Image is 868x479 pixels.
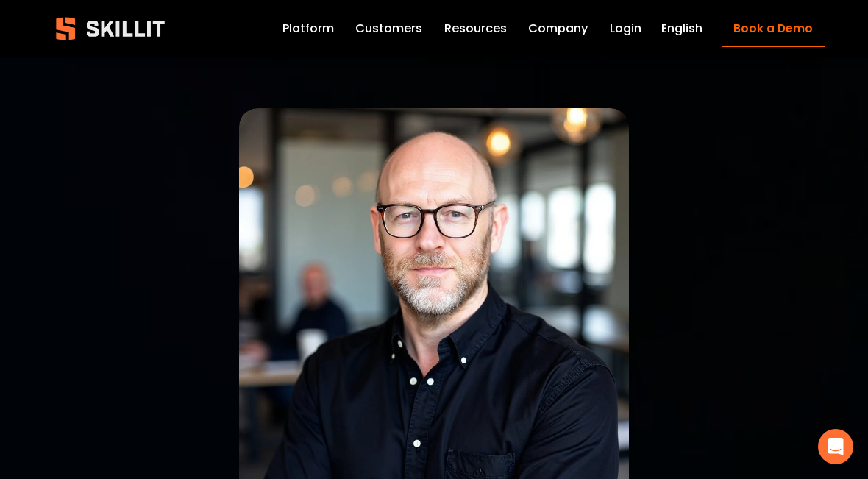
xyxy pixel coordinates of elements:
img: Skillit [43,7,177,51]
a: Login [610,19,641,40]
a: Company [528,19,588,40]
a: Platform [282,19,334,40]
div: Open Intercom Messenger [818,429,853,464]
a: folder dropdown [444,19,507,40]
span: Resources [444,20,507,38]
a: Book a Demo [722,11,825,47]
span: English [661,20,702,38]
div: language picker [661,19,702,40]
a: Customers [355,19,422,40]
